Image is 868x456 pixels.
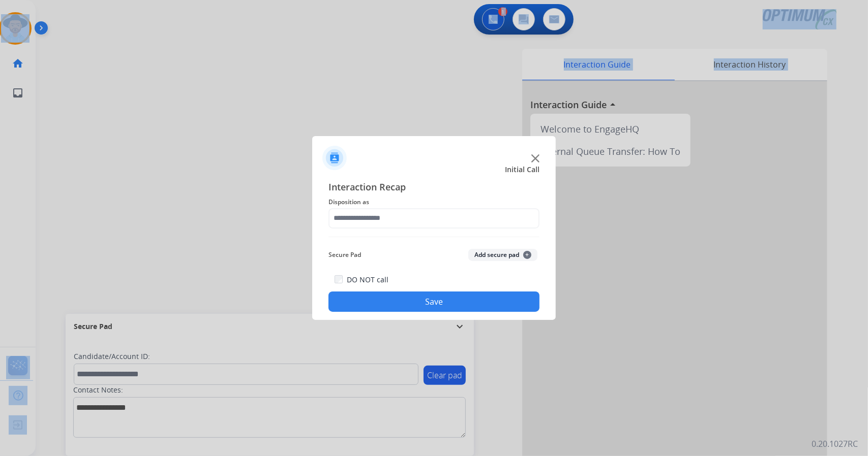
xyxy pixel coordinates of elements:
span: Secure Pad [328,249,361,261]
span: Interaction Recap [328,180,540,196]
span: + [523,251,531,259]
span: Initial Call [505,165,540,175]
p: 0.20.1027RC [812,438,858,450]
span: Disposition as [328,196,540,208]
img: contactIcon [322,146,347,170]
button: Save [328,291,540,312]
label: DO NOT call [347,275,388,285]
button: Add secure pad+ [468,249,537,261]
img: contact-recap-line.svg [328,237,540,237]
